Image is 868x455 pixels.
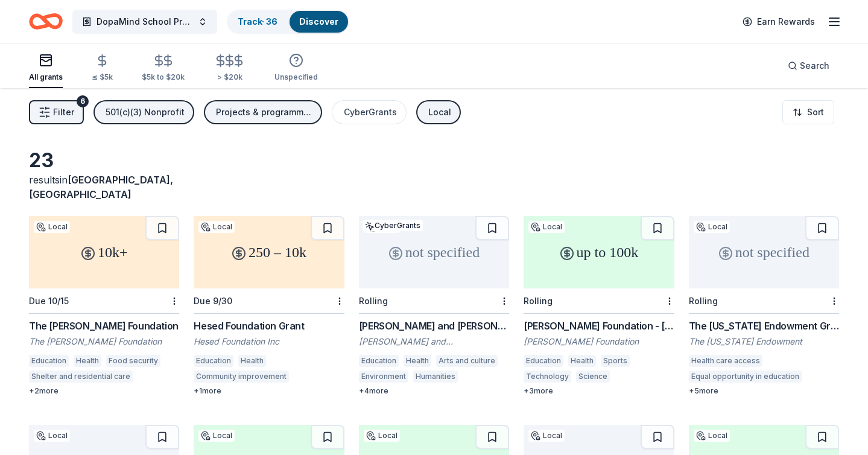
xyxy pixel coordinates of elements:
div: Education [194,355,233,367]
button: $5k to $20k [142,49,185,88]
div: Due 9/30 [194,296,232,306]
div: Health [404,355,431,367]
a: not specifiedLocalRollingThe [US_STATE] Endowment GrantThe [US_STATE] EndowmentHealth care access... [689,216,839,396]
div: [PERSON_NAME] and [PERSON_NAME] Foundation [359,336,509,348]
div: Food security [106,355,160,367]
div: The [PERSON_NAME] Foundation [29,336,179,348]
div: Environment [359,371,408,383]
div: Health care access [689,355,762,367]
div: Local [34,221,70,233]
span: Sort [807,105,824,119]
div: up to 100k [524,216,674,288]
div: CyberGrants [363,220,423,231]
span: Filter [53,105,74,119]
div: + 4 more [359,386,509,396]
div: Health [238,355,266,367]
div: CyberGrants [344,105,397,119]
button: ≤ $5k [92,49,113,88]
div: 250 – 10k [194,216,344,288]
a: Earn Rewards [735,11,822,33]
div: Technology [524,371,571,383]
div: Rolling [359,296,388,306]
span: in [29,174,173,200]
div: 10k+ [29,216,179,288]
div: The [PERSON_NAME] Foundation [29,319,179,333]
div: Rolling [689,296,718,306]
div: + 5 more [689,386,839,396]
div: Health [568,355,596,367]
div: Local [34,430,70,442]
div: Shelter and residential care [29,371,133,383]
div: Local [528,430,565,442]
a: 10k+LocalDue 10/15The [PERSON_NAME] FoundationThe [PERSON_NAME] FoundationEducationHealthFood sec... [29,216,179,396]
div: > $20k [214,72,246,82]
div: results [29,173,179,202]
div: not specified [689,216,839,288]
div: + 3 more [524,386,674,396]
div: [PERSON_NAME] Foundation [524,336,674,348]
div: Sports [601,355,630,367]
div: ≤ $5k [92,72,113,82]
div: Education [29,355,69,367]
span: Search [800,59,829,73]
div: + 1 more [194,386,344,396]
button: Search [778,54,839,78]
div: Health [74,355,101,367]
div: $5k to $20k [142,72,185,82]
div: [PERSON_NAME] and [PERSON_NAME] Foundation Grant [359,319,509,333]
div: [PERSON_NAME] Foundation - [US_STATE] Grants [524,319,674,333]
div: Hesed Foundation Inc [194,336,344,348]
div: + 2 more [29,386,179,396]
div: Projects & programming, General operations [216,105,312,119]
div: Community improvement [194,371,289,383]
a: 250 – 10kLocalDue 9/30Hesed Foundation GrantHesed Foundation IncEducationHealthCommunity improvem... [194,216,344,396]
div: 6 [77,95,89,107]
a: not specifiedLocalCyberGrantsRolling[PERSON_NAME] and [PERSON_NAME] Foundation Grant[PERSON_NAME]... [359,216,509,396]
div: Local [364,430,400,442]
div: Equal opportunity in education [689,371,802,383]
button: 501(c)(3) Nonprofit [93,100,194,124]
div: Local [198,430,235,442]
div: Rolling [524,296,553,306]
div: Local [428,105,451,119]
button: Track· 36Discover [227,10,349,34]
a: Discover [299,16,338,27]
span: DopaMind School Programs and Assemblies [97,14,193,29]
div: Humanities [413,371,458,383]
div: Local [694,430,730,442]
div: Hesed Foundation Grant [194,319,344,333]
div: 501(c)(3) Nonprofit [106,105,185,119]
div: 23 [29,148,179,173]
a: up to 100kLocalRolling[PERSON_NAME] Foundation - [US_STATE] Grants[PERSON_NAME] FoundationEducati... [524,216,674,396]
div: Unspecified [274,72,318,82]
div: Arts and culture [436,355,498,367]
button: Unspecified [274,48,318,88]
button: Projects & programming, General operations [204,100,322,124]
div: Local [694,221,730,233]
div: Education [524,355,563,367]
span: [GEOGRAPHIC_DATA], [GEOGRAPHIC_DATA] [29,174,173,200]
div: All grants [29,72,63,82]
button: > $20k [214,49,246,88]
div: Education [359,355,399,367]
a: Home [29,7,63,36]
div: Local [198,221,235,233]
button: CyberGrants [332,100,407,124]
div: Due 10/15 [29,296,69,306]
button: Local [416,100,461,124]
button: Filter6 [29,100,84,124]
div: not specified [359,216,509,288]
div: The [US_STATE] Endowment [689,336,839,348]
div: The [US_STATE] Endowment Grant [689,319,839,333]
div: Science [576,371,610,383]
button: DopaMind School Programs and Assemblies [72,10,217,34]
a: Track· 36 [238,16,277,27]
button: All grants [29,48,63,88]
button: Sort [782,100,834,124]
div: Local [528,221,565,233]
